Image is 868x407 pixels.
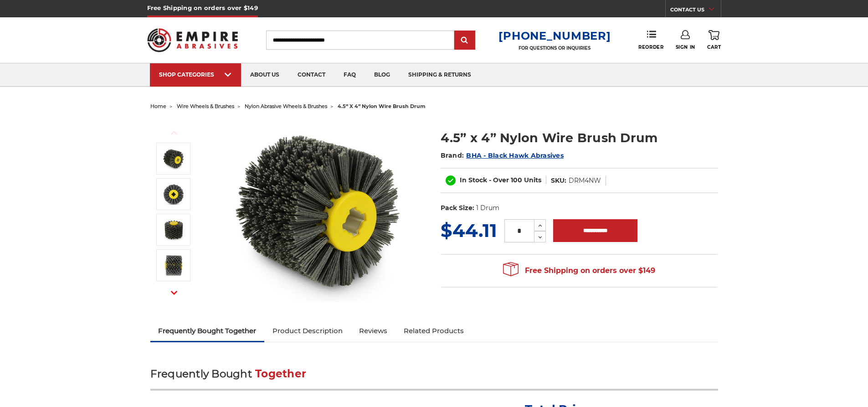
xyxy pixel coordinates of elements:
img: abrasive impregnated nylon brush [162,254,185,277]
img: Empire Abrasives [147,22,238,58]
img: 4.5 inch x 4 inch Abrasive nylon brush [228,119,411,302]
button: Previous [163,123,185,143]
a: blog [365,63,399,87]
span: Reorder [638,44,663,50]
a: about us [241,63,288,87]
input: Submit [456,31,474,50]
span: Units [524,176,541,184]
span: Frequently Bought [150,367,252,380]
a: CONTACT US [670,5,721,17]
span: Sign In [676,44,695,50]
a: [PHONE_NUMBER] [498,29,611,42]
a: Cart [707,30,721,50]
a: Related Products [395,321,472,341]
span: 100 [511,176,522,184]
a: Frequently Bought Together [150,321,265,341]
p: FOR QUESTIONS OR INQUIRIES [498,45,611,51]
dd: 1 Drum [476,203,499,213]
button: Next [163,283,185,303]
dd: DRM4NW [569,176,601,185]
span: Free Shipping on orders over $149 [503,262,655,280]
div: SHOP CATEGORIES [159,71,232,78]
a: faq [334,63,365,87]
a: shipping & returns [399,63,480,87]
dt: SKU: [551,176,566,185]
span: Cart [707,44,721,50]
a: home [150,103,166,109]
span: - Over [489,176,509,184]
span: $44.11 [441,219,497,242]
a: nylon abrasive wheels & brushes [245,103,327,109]
a: contact [288,63,334,87]
a: Product Description [264,321,351,341]
h1: 4.5” x 4” Nylon Wire Brush Drum [441,129,718,147]
img: 4.5 inch x 4 inch Abrasive nylon brush [162,147,185,170]
a: wire wheels & brushes [177,103,234,109]
a: BHA - Black Hawk Abrasives [466,151,564,160]
dt: Pack Size: [441,203,474,213]
img: round nylon brushes industrial [162,218,185,241]
a: Reorder [638,30,663,50]
span: 4.5” x 4” nylon wire brush drum [338,103,426,109]
a: Reviews [351,321,395,341]
img: quad key arbor nylon wire brush drum [162,183,185,206]
span: Brand: [441,151,464,160]
span: Together [255,367,306,380]
span: In Stock [460,176,487,184]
